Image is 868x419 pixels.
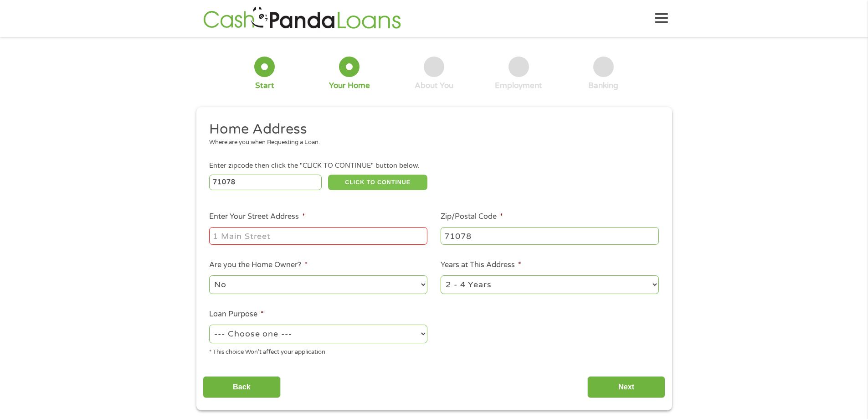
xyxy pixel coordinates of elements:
div: About You [415,81,453,91]
div: Start [255,81,274,91]
input: Enter Zipcode (e.g 01510) [209,175,322,190]
div: Employment [495,81,542,91]
div: Banking [588,81,618,91]
label: Zip/Postal Code [441,212,503,222]
input: 1 Main Street [209,227,427,244]
label: Are you the Home Owner? [209,260,308,270]
button: CLICK TO CONTINUE [328,175,427,190]
div: Enter zipcode then click the "CLICK TO CONTINUE" button below. [209,161,658,171]
h2: Home Address [209,120,652,139]
div: * This choice Won’t affect your application [209,345,427,357]
label: Loan Purpose [209,310,264,319]
label: Years at This Address [441,260,521,270]
div: Your Home [329,81,370,91]
label: Enter Your Street Address [209,212,305,222]
input: Next [587,376,665,398]
div: Where are you when Requesting a Loan. [209,138,652,147]
input: Back [203,376,281,398]
img: GetLoanNow Logo [200,5,404,31]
